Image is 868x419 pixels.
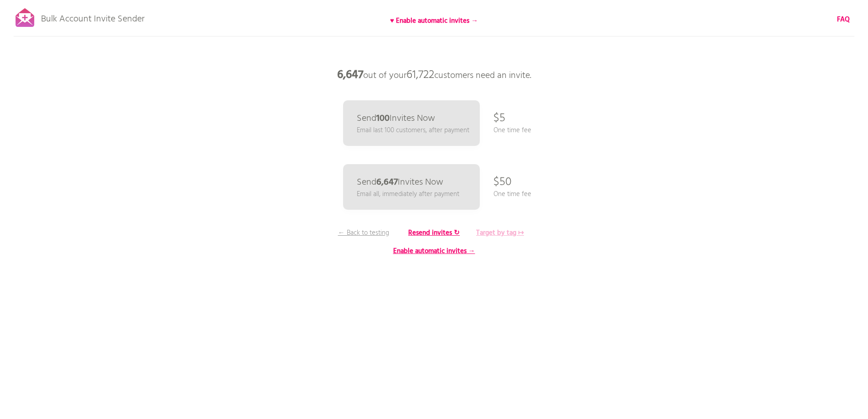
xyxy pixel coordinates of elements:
b: Target by tag ↦ [476,228,524,238]
p: Email last 100 customers, after payment [357,125,469,135]
p: One time fee [493,125,531,135]
p: ← Back to testing [329,228,398,238]
p: Bulk Account Invite Sender [41,5,144,28]
p: Email all, immediately after payment [357,189,459,199]
p: out of your customers need an invite. [298,62,571,89]
b: ♥ Enable automatic invites → [390,16,478,26]
b: 100 [376,111,390,126]
a: FAQ [837,15,850,25]
b: Resend invites ↻ [408,228,460,238]
b: Enable automatic invites → [393,246,475,257]
b: 6,647 [337,66,363,84]
p: $5 [493,105,505,132]
span: 61,722 [406,66,434,84]
p: Send Invites Now [357,178,443,187]
b: FAQ [837,14,850,25]
p: One time fee [493,189,531,199]
a: Send6,647Invites Now Email all, immediately after payment [343,164,480,210]
p: Send Invites Now [357,114,435,123]
p: $50 [493,169,512,196]
b: 6,647 [376,175,398,190]
a: Send100Invites Now Email last 100 customers, after payment [343,100,480,146]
